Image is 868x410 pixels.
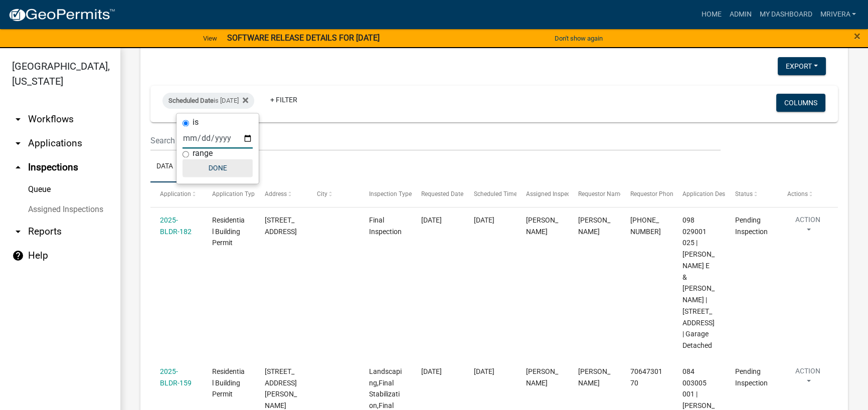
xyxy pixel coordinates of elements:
[735,216,768,236] span: Pending Inspection
[421,367,442,375] span: 10/02/2025
[193,118,199,126] label: is
[630,190,676,197] span: Requestor Phone
[360,182,412,207] datatable-header-cell: Inspection Type
[630,216,661,236] span: 678-943-9346
[697,5,725,24] a: Home
[12,250,24,262] i: help
[682,216,715,349] span: 098 029001 025 | BROWN STEVEN E & AMANDA C | 140 HARMONY BAY DR | Garage Detached
[150,151,179,183] a: Data
[725,5,755,24] a: Admin
[421,216,442,224] span: 09/15/2025
[262,91,305,109] a: + Filter
[630,367,662,387] span: 7064730170
[369,190,412,197] span: Inspection Type
[168,97,214,104] span: Scheduled Date
[464,182,516,207] datatable-header-cell: Scheduled Time
[12,137,24,149] i: arrow_drop_down
[12,161,24,173] i: arrow_drop_up
[227,33,380,43] strong: SOFTWARE RELEASE DETAILS FOR [DATE]
[816,5,860,24] a: mrivera
[307,182,360,207] datatable-header-cell: City
[621,182,673,207] datatable-header-cell: Requestor Phone
[212,367,245,398] span: Residential Building Permit
[578,216,610,236] span: Amanda Brown
[526,190,578,197] span: Assigned Inspector
[12,113,24,125] i: arrow_drop_down
[569,182,621,207] datatable-header-cell: Requestor Name
[735,367,768,387] span: Pending Inspection
[160,216,192,236] a: 2025-BLDR-182
[317,190,327,197] span: City
[160,367,192,387] a: 2025-BLDR-159
[150,130,721,151] input: Search for inspections
[776,94,825,112] button: Columns
[854,29,860,43] span: ×
[854,30,860,42] button: Close
[787,366,828,391] button: Action
[212,216,245,247] span: Residential Building Permit
[551,30,607,47] button: Don't show again
[778,57,826,75] button: Export
[735,190,753,197] span: Status
[369,216,402,236] span: Final Inspection
[755,5,816,24] a: My Dashboard
[255,182,307,207] datatable-header-cell: Address
[150,182,203,207] datatable-header-cell: Application
[787,190,808,197] span: Actions
[193,149,213,157] label: range
[673,182,725,207] datatable-header-cell: Application Description
[199,30,221,47] a: View
[162,93,254,109] div: is [DATE]
[474,366,507,377] div: [DATE]
[578,190,623,197] span: Requestor Name
[265,216,297,236] span: 140 HARMONY BAY DR
[12,226,24,238] i: arrow_drop_down
[474,190,517,197] span: Scheduled Time
[578,367,610,387] span: Chip Roberts
[183,159,253,177] button: Done
[526,216,558,236] span: Michele Rivera
[265,367,297,409] span: 345 NAPIER RD
[516,182,569,207] datatable-header-cell: Assigned Inspector
[160,190,191,197] span: Application
[526,367,558,387] span: Michele Rivera
[682,190,746,197] span: Application Description
[412,182,464,207] datatable-header-cell: Requested Date
[725,182,777,207] datatable-header-cell: Status
[203,182,255,207] datatable-header-cell: Application Type
[787,215,828,240] button: Action
[474,215,507,226] div: [DATE]
[265,190,287,197] span: Address
[421,190,463,197] span: Requested Date
[778,182,830,207] datatable-header-cell: Actions
[212,190,258,197] span: Application Type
